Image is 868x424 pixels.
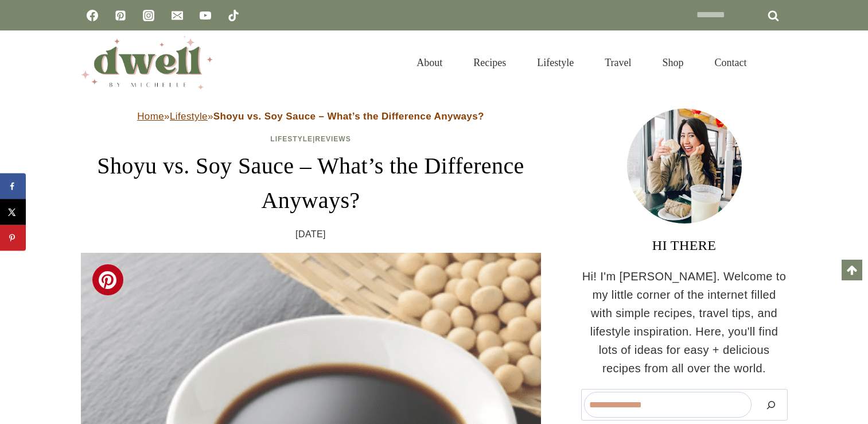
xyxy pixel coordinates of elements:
a: Lifestyle [270,135,313,143]
a: TikTok [222,4,245,27]
a: Travel [589,44,647,82]
time: [DATE] [295,227,326,242]
a: Lifestyle [170,111,208,122]
nav: Primary Navigation [401,44,762,82]
button: Search [757,392,785,418]
a: Facebook [81,4,104,27]
p: Hi! I'm [PERSON_NAME]. Welcome to my little corner of the internet filled with simple recipes, tr... [581,267,788,377]
a: YouTube [194,4,217,27]
strong: Shoyu vs. Soy Sauce – What’s the Difference Anyways? [213,111,484,122]
a: Home [137,111,164,122]
a: Lifestyle [521,44,589,82]
span: » » [137,111,484,122]
a: Email [166,4,189,27]
a: Shop [647,44,699,82]
a: Scroll to top [842,260,862,280]
h3: HI THERE [581,235,788,256]
h1: Shoyu vs. Soy Sauce – What’s the Difference Anyways? [81,149,541,218]
a: Recipes [458,44,521,82]
img: DWELL by michelle [81,36,213,89]
a: Reviews [315,135,351,143]
a: Instagram [137,4,160,27]
a: Contact [699,44,762,82]
button: View Search Form [768,53,788,72]
a: About [401,44,458,82]
a: Pinterest [109,4,132,27]
span: | [270,135,351,143]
